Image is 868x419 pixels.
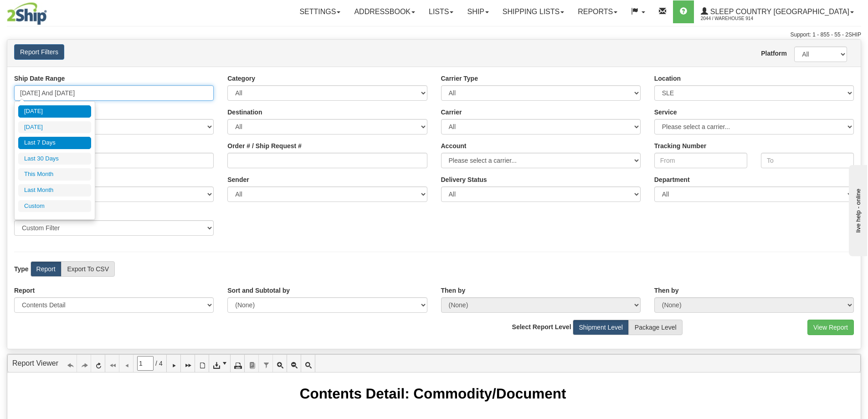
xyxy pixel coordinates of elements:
[441,286,466,295] label: Then by
[14,286,35,295] label: Report
[159,359,163,368] span: 4
[654,74,681,83] label: Location
[61,261,115,277] label: Export To CSV
[14,44,64,60] button: Report Filters
[227,108,262,117] label: Destination
[12,359,58,367] a: Report Viewer
[847,163,867,256] iframe: chat widget
[227,74,255,83] label: Category
[441,141,467,150] label: Account
[209,355,231,372] a: Export
[807,320,854,335] button: View Report
[18,137,91,149] li: Last 7 Days
[629,320,683,335] label: Package Level
[227,141,302,150] label: Order # / Ship Request #
[422,0,460,23] a: Lists
[654,153,747,168] input: From
[571,0,624,23] a: Reports
[654,141,706,150] label: Tracking Number
[7,8,84,15] div: live help - online
[301,355,315,372] a: Toggle FullPage/PageWidth
[761,153,854,168] input: To
[7,2,47,25] img: logo2044.jpg
[441,108,462,117] label: Carrier
[14,74,65,83] label: Ship Date Range
[708,8,849,16] span: Sleep Country [GEOGRAPHIC_DATA]
[573,320,629,335] label: Shipment Level
[512,322,571,331] label: Select Report Level
[155,359,157,368] span: /
[227,286,290,295] label: Sort and Subtotal by
[18,105,91,118] li: [DATE]
[14,264,29,274] label: Type
[347,0,422,23] a: Addressbook
[231,355,245,372] a: Print
[654,108,677,117] label: Service
[300,386,566,402] div: Contents Detail: Commodity/Document
[7,31,861,39] div: Support: 1 - 855 - 55 - 2SHIP
[18,168,91,181] li: This Month
[460,0,495,23] a: Ship
[167,355,181,372] a: Next Page
[18,153,91,165] li: Last 30 Days
[496,0,571,23] a: Shipping lists
[654,175,690,184] label: Department
[293,0,347,23] a: Settings
[195,355,209,372] a: Toggle Print Preview
[181,355,195,372] a: Last Page
[273,355,287,372] a: Zoom In
[18,121,91,134] li: [DATE]
[441,74,478,83] label: Carrier Type
[91,355,105,372] a: Refresh
[441,175,487,184] label: Please ensure data set in report has been RECENTLY tracked from your Shipment History
[227,175,249,184] label: Sender
[18,200,91,212] li: Custom
[441,186,641,202] select: Please ensure data set in report has been RECENTLY tracked from your Shipment History
[18,184,91,197] li: Last Month
[694,0,861,23] a: Sleep Country [GEOGRAPHIC_DATA] 2044 / Warehouse 914
[701,14,769,23] span: 2044 / Warehouse 914
[287,355,301,372] a: Zoom Out
[654,286,679,295] label: Then by
[761,49,781,58] label: Platform
[31,261,62,277] label: Report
